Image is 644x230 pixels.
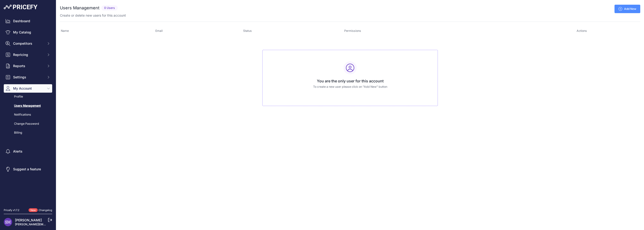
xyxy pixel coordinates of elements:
div: Pricefy v1.7.2 [4,208,19,212]
p: To create a new user please click on "Add New" button [266,85,434,89]
a: Dashboard [4,17,52,25]
span: Email [155,29,163,33]
nav: Sidebar [4,17,52,203]
span: Status [243,29,252,33]
a: Suggest a feature [4,165,52,173]
span: Reports [13,64,44,68]
span: Actions [577,29,587,33]
a: Profile [4,93,52,101]
button: My Account [4,84,52,93]
a: My Catalog [4,28,52,37]
a: [PERSON_NAME] [15,218,42,222]
span: My Account [13,86,44,91]
span: Permissions [344,29,361,33]
span: 0 Users [101,5,118,11]
a: Billing [4,129,52,137]
a: Add New [615,5,640,13]
button: Reports [4,62,52,70]
span: Repricing [13,52,44,57]
span: Competitors [13,41,44,46]
a: Alerts [4,147,52,156]
a: Notifications [4,111,52,119]
button: Settings [4,73,52,81]
button: Competitors [4,39,52,48]
h2: Users Management [60,5,99,11]
a: Users Management [4,102,52,110]
button: Repricing [4,51,52,59]
span: Settings [13,75,44,80]
h3: You are the only user for this account [266,78,434,84]
span: New [29,208,38,212]
p: Create or delete new users for this account [60,13,126,18]
span: Name [61,29,69,33]
a: Changelog [39,208,52,212]
img: Pricefy Logo [4,5,37,9]
a: Change Password [4,120,52,128]
a: [PERSON_NAME][EMAIL_ADDRESS][DOMAIN_NAME] [15,223,87,226]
